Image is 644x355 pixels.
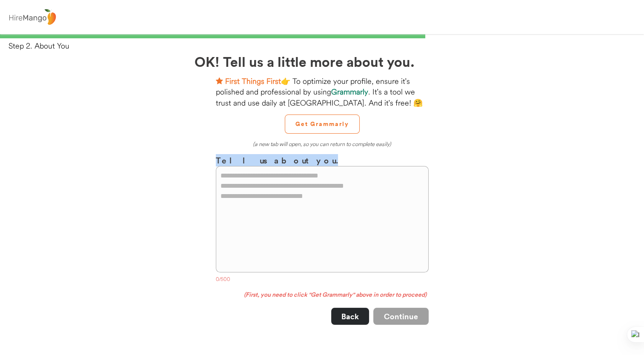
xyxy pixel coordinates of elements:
button: Continue [373,308,429,325]
button: Get Grammarly [285,115,360,134]
div: 0/500 [216,276,429,284]
div: (First, you need to click "Get Grammarly" above in order to proceed) [216,291,429,299]
h2: OK! Tell us a little more about you. [195,51,450,72]
div: 👉 To optimize your profile, ensure it's polished and professional by using . It's a tool we trust... [216,76,429,108]
em: (a new tab will open, so you can return to complete easily) [253,140,391,147]
button: Back [331,308,369,325]
img: logo%20-%20hiremango%20gray.png [6,7,58,27]
div: Step 2. About You [9,40,644,51]
h3: Tell us about you. [216,154,429,166]
strong: First Things First [225,76,281,86]
strong: Grammarly [331,87,368,97]
div: 66% [2,34,642,38]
